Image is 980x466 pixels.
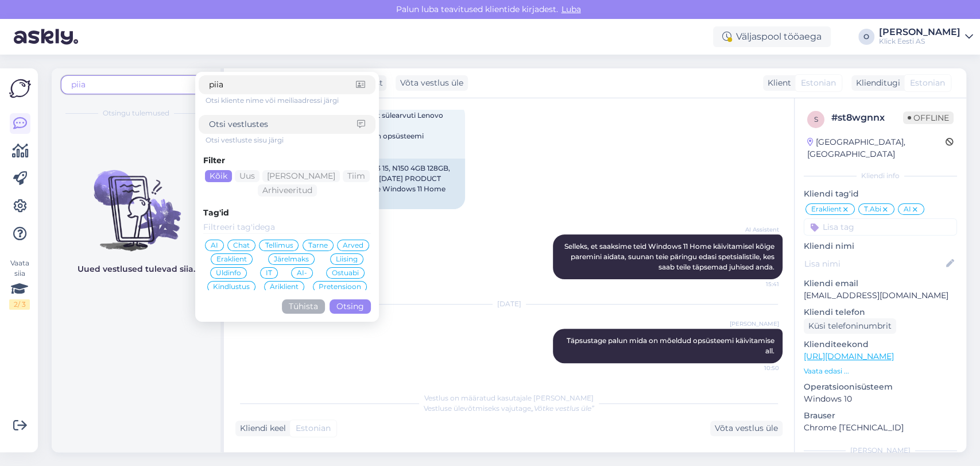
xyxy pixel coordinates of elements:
[804,422,957,434] p: Chrome [TECHNICAL_ID]
[864,206,881,213] span: T.Abi
[804,366,957,376] p: Vaata edasi ...
[804,318,896,334] div: Küsi telefoninumbrit
[804,240,957,252] p: Kliendi nimi
[103,108,169,118] span: Otsingu tulemused
[203,155,371,167] div: Filter
[235,422,286,434] div: Kliendi keel
[52,149,220,253] img: No chats
[804,257,944,270] input: Lisa nimi
[211,242,218,249] span: AI
[904,206,911,213] span: AI
[814,115,818,124] span: s
[713,26,831,47] div: Väljaspool tööaega
[736,280,779,288] span: 15:41
[9,299,30,310] div: 2 / 3
[804,381,957,393] p: Operatsioonisüsteem
[804,410,957,422] p: Brauser
[205,170,232,182] div: Kõik
[804,338,957,351] p: Klienditeekond
[710,421,783,436] div: Võta vestlus üle
[801,77,836,89] span: Estonian
[804,218,957,236] input: Lisa tag
[213,283,250,290] span: Kindlustus
[216,256,247,263] span: Eraklient
[811,206,842,213] span: Eraklient
[206,95,375,106] div: Otsi kliente nime või meiliaadressi järgi
[804,171,957,181] div: Kliendi info
[879,37,960,46] div: Klick Eesti AS
[730,319,779,328] span: [PERSON_NAME]
[209,118,357,130] input: Otsi vestlustes
[804,393,957,405] p: Windows 10
[879,28,973,46] a: [PERSON_NAME]Klick Eesti AS
[296,422,331,434] span: Estonian
[851,77,900,89] div: Klienditugi
[763,77,791,89] div: Klient
[858,29,874,45] div: O
[564,242,776,271] span: Selleks, et saaksime teid Windows 11 Home käivitamisel kõige paremini aidata, suunan teie päringu...
[807,136,946,160] div: [GEOGRAPHIC_DATA], [GEOGRAPHIC_DATA]
[9,258,30,310] div: Vaata siia
[804,306,957,318] p: Kliendi telefon
[804,351,894,361] a: [URL][DOMAIN_NAME]
[9,78,31,99] img: Askly Logo
[910,77,945,89] span: Estonian
[804,278,957,290] p: Kliendi email
[804,290,957,302] p: [EMAIL_ADDRESS][DOMAIN_NAME]
[203,221,371,234] input: Filtreeri tag'idega
[831,111,903,125] div: # st8wgnnx
[396,75,468,91] div: Võta vestlus üle
[804,188,957,200] p: Kliendi tag'id
[209,79,356,91] input: Otsi kliente
[903,111,954,124] span: Offline
[203,207,371,219] div: Tag'id
[804,445,957,456] div: [PERSON_NAME]
[736,364,779,372] span: 10:50
[879,28,960,37] div: [PERSON_NAME]
[567,336,776,355] span: Täpsustage palun mida on mõeldud opsüsteemi käivitamise all.
[206,135,375,145] div: Otsi vestluste sisu järgi
[558,4,584,14] span: Luba
[424,394,594,402] span: Vestlus on määratud kasutajale [PERSON_NAME]
[235,299,783,309] div: [DATE]
[78,263,195,275] p: Uued vestlused tulevad siia.
[424,404,594,413] span: Vestluse ülevõtmiseks vajutage
[71,79,86,90] span: piia
[216,269,241,276] span: Üldinfo
[736,225,779,234] span: AI Assistent
[531,404,594,413] i: „Võtke vestlus üle”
